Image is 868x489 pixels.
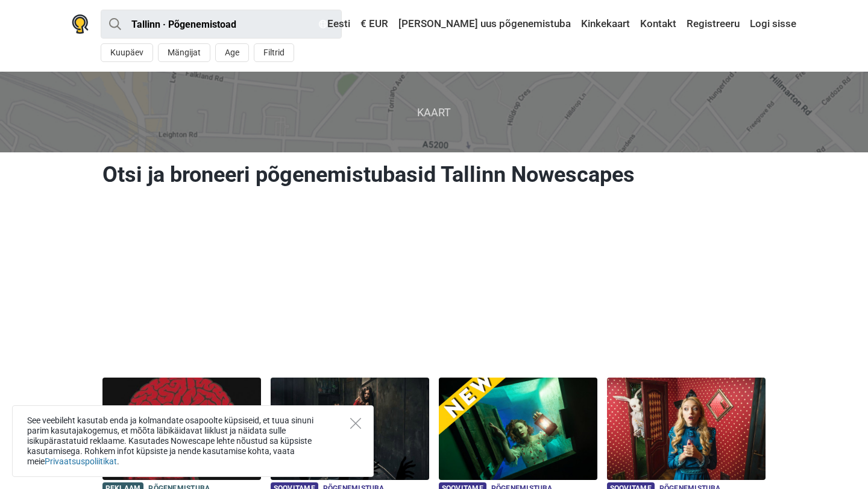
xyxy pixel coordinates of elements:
img: Eesti [319,20,327,28]
button: Close [350,418,361,429]
h1: Otsi ja broneeri põgenemistubasid Tallinn Nowescapes [102,161,766,188]
img: Alice'i Jälgedes [607,378,766,480]
button: Age [215,43,249,62]
input: proovi “Tallinn” [101,10,342,39]
a: € EUR [357,13,391,35]
img: Nowescape logo [72,14,89,34]
div: See veebileht kasutab enda ja kolmandate osapoolte küpsiseid, et tuua sinuni parim kasutajakogemu... [12,405,374,477]
button: Mängijat [158,43,210,62]
a: Kinkekaart [578,13,633,35]
a: Registreeru [684,13,743,35]
a: Logi sisse [747,13,796,35]
a: Eesti [316,13,353,35]
a: Privaatsuspoliitikat [45,456,117,466]
img: Paranoia [102,378,261,480]
button: Filtrid [254,43,294,62]
img: Lastekodu Saladus [271,378,429,480]
a: [PERSON_NAME] uus põgenemistuba [395,13,574,35]
a: Kontakt [637,13,679,35]
img: Põgenemis Tuba "Hiiglase Kodu" [439,378,597,480]
button: Kuupäev [101,43,153,62]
